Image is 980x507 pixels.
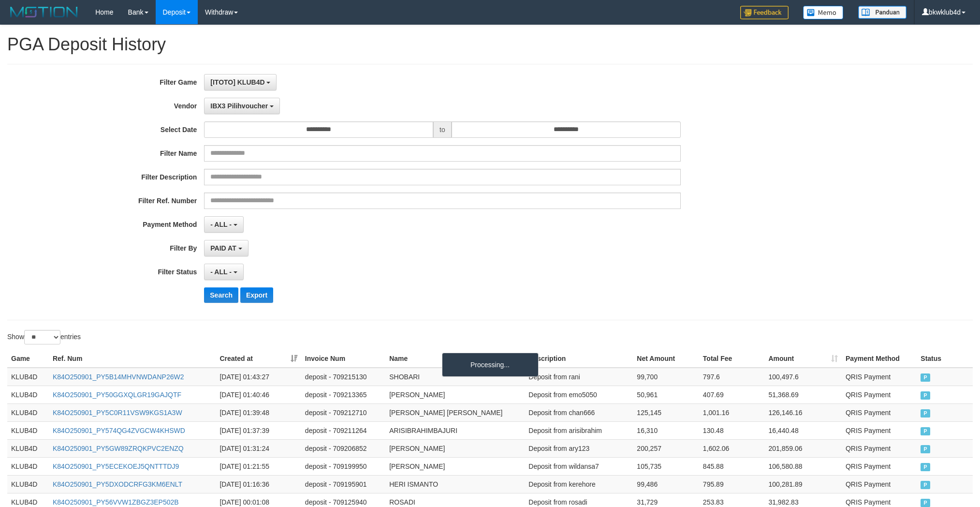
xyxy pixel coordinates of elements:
[921,373,930,382] span: PAID
[216,421,301,439] td: [DATE] 01:37:39
[803,6,844,19] img: Button%20Memo.svg
[53,409,182,417] a: K84O250901_PY5C0R11VSW9KGS1A3W
[301,350,385,368] th: Invoice Num
[525,403,633,421] td: Deposit from chan666
[699,368,765,386] td: 797.6
[7,439,49,457] td: KLUB4D
[24,330,60,344] select: Showentries
[7,457,49,475] td: KLUB4D
[210,78,264,86] span: [ITOTO] KLUB4D
[764,457,842,475] td: 106,580.88
[7,368,49,386] td: KLUB4D
[385,350,525,368] th: Name
[842,457,917,475] td: QRIS Payment
[921,499,930,507] span: PAID
[764,368,842,386] td: 100,497.6
[699,350,765,368] th: Total Fee
[633,457,699,475] td: 105,735
[204,216,243,233] button: - ALL -
[210,221,232,228] span: - ALL -
[921,391,930,400] span: PAID
[842,403,917,421] td: QRIS Payment
[525,421,633,439] td: Deposit from arisibrahim
[7,350,49,368] th: Game
[301,439,385,457] td: deposit - 709206852
[525,457,633,475] td: Deposit from wildansa7
[633,386,699,403] td: 50,961
[699,403,765,421] td: 1,001.16
[204,98,280,114] button: IBX3 Pilihvoucher
[858,6,907,19] img: panduan.png
[764,439,842,457] td: 201,859.06
[216,403,301,421] td: [DATE] 01:39:48
[210,244,236,252] span: PAID AT
[301,403,385,421] td: deposit - 709212710
[633,403,699,421] td: 125,145
[301,457,385,475] td: deposit - 709199950
[842,350,917,368] th: Payment Method
[53,373,184,381] a: K84O250901_PY5B14MHVNWDANP26W2
[921,463,930,471] span: PAID
[842,439,917,457] td: QRIS Payment
[385,457,525,475] td: [PERSON_NAME]
[842,368,917,386] td: QRIS Payment
[525,439,633,457] td: Deposit from ary123
[740,6,789,19] img: Feedback.jpg
[204,74,277,90] button: [ITOTO] KLUB4D
[633,421,699,439] td: 16,310
[53,391,181,399] a: K84O250901_PY50GGXQLGR19GAJQTF
[53,427,185,434] a: K84O250901_PY574QG4ZVGCW4KHSWD
[385,368,525,386] td: SHOBARI
[764,421,842,439] td: 16,440.48
[204,264,243,280] button: - ALL -
[301,475,385,493] td: deposit - 709195901
[216,368,301,386] td: [DATE] 01:43:27
[49,350,216,368] th: Ref. Num
[633,368,699,386] td: 99,700
[240,287,273,303] button: Export
[210,268,232,276] span: - ALL -
[53,498,179,506] a: K84O250901_PY56VVW1ZBGZ3EP502B
[385,403,525,421] td: [PERSON_NAME] [PERSON_NAME]
[216,439,301,457] td: [DATE] 01:31:24
[204,240,248,256] button: PAID AT
[216,386,301,403] td: [DATE] 01:40:46
[921,409,930,418] span: PAID
[53,462,179,470] a: K84O250901_PY5ECEKOEJ5QNTTTDJ9
[301,421,385,439] td: deposit - 709211264
[699,421,765,439] td: 130.48
[842,386,917,403] td: QRIS Payment
[204,287,238,303] button: Search
[842,475,917,493] td: QRIS Payment
[7,403,49,421] td: KLUB4D
[921,445,930,453] span: PAID
[699,439,765,457] td: 1,602.06
[433,121,452,138] span: to
[442,353,539,377] div: Processing...
[385,475,525,493] td: HERI ISMANTO
[699,457,765,475] td: 845.88
[7,421,49,439] td: KLUB4D
[842,421,917,439] td: QRIS Payment
[525,368,633,386] td: Deposit from rani
[7,35,973,54] h1: PGA Deposit History
[699,386,765,403] td: 407.69
[764,403,842,421] td: 126,146.16
[216,350,301,368] th: Created at: activate to sort column ascending
[921,481,930,489] span: PAID
[764,386,842,403] td: 51,368.69
[385,386,525,403] td: [PERSON_NAME]
[7,386,49,403] td: KLUB4D
[921,427,930,435] span: PAID
[633,350,699,368] th: Net Amount
[7,330,81,344] label: Show entries
[301,386,385,403] td: deposit - 709213365
[385,439,525,457] td: [PERSON_NAME]
[525,350,633,368] th: Description
[633,475,699,493] td: 99,486
[917,350,973,368] th: Status
[764,475,842,493] td: 100,281.89
[216,475,301,493] td: [DATE] 01:16:36
[53,480,182,488] a: K84O250901_PY5DXODCRFG3KM6ENLT
[301,368,385,386] td: deposit - 709215130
